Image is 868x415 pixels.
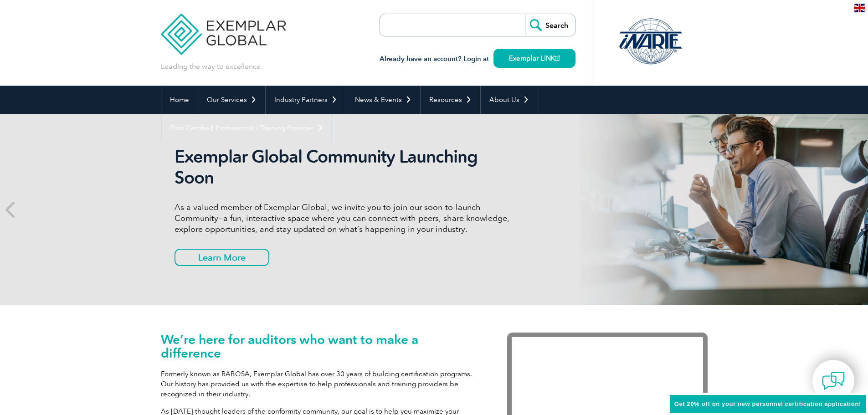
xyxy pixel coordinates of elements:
[380,53,575,65] h3: Already have an account? Login at
[493,49,575,68] a: Exemplar LINK
[161,369,480,399] p: Formerly known as RABQSA, Exemplar Global has over 30 years of building certification programs. O...
[674,400,861,407] span: Get 20% off on your new personnel certification application!
[161,86,198,114] a: Home
[266,86,346,114] a: Industry Partners
[161,114,332,142] a: Find Certified Professional / Training Provider
[854,4,865,12] img: en
[481,86,538,114] a: About Us
[175,249,269,266] a: Learn More
[525,14,575,36] input: Search
[161,333,480,360] h1: We’re here for auditors who want to make a difference
[822,369,845,392] img: contact-chat.png
[421,86,480,114] a: Resources
[198,86,265,114] a: Our Services
[555,56,560,61] img: open_square.png
[346,86,420,114] a: News & Events
[175,146,516,188] h2: Exemplar Global Community Launching Soon
[175,202,516,235] p: As a valued member of Exemplar Global, we invite you to join our soon-to-launch Community—a fun, ...
[161,61,261,72] p: Leading the way to excellence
